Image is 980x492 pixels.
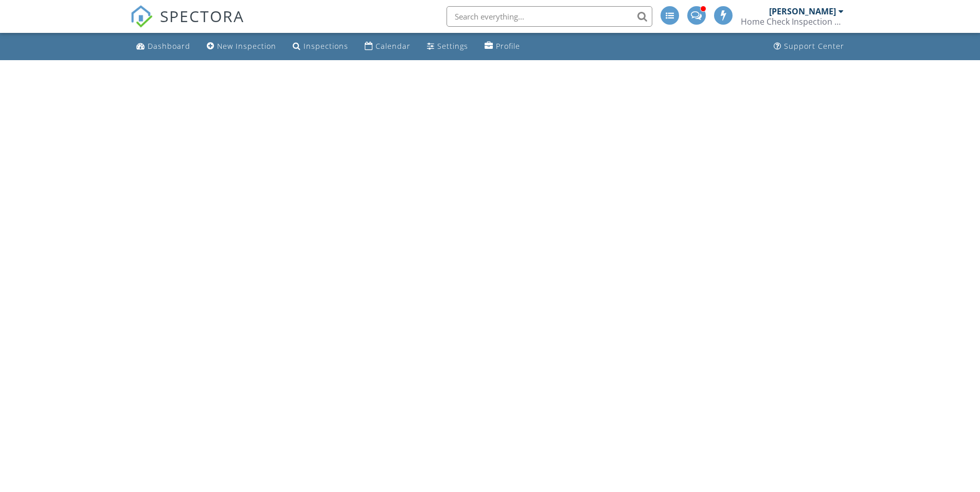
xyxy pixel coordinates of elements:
[148,41,190,51] div: Dashboard
[304,41,348,51] div: Inspections
[289,37,352,56] a: Inspections
[130,5,153,28] img: The Best Home Inspection Software - Spectora
[132,37,194,56] a: Dashboard
[217,41,276,51] div: New Inspection
[480,37,524,56] a: Profile
[361,37,415,56] a: Calendar
[130,14,244,35] a: SPECTORA
[784,41,844,51] div: Support Center
[160,5,244,27] span: SPECTORA
[496,41,520,51] div: Profile
[741,16,844,27] div: Home Check Inspection Group
[423,37,472,56] a: Settings
[770,37,848,56] a: Support Center
[447,6,652,27] input: Search everything...
[769,6,836,16] div: [PERSON_NAME]
[437,41,468,51] div: Settings
[376,41,411,51] div: Calendar
[203,37,280,56] a: New Inspection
